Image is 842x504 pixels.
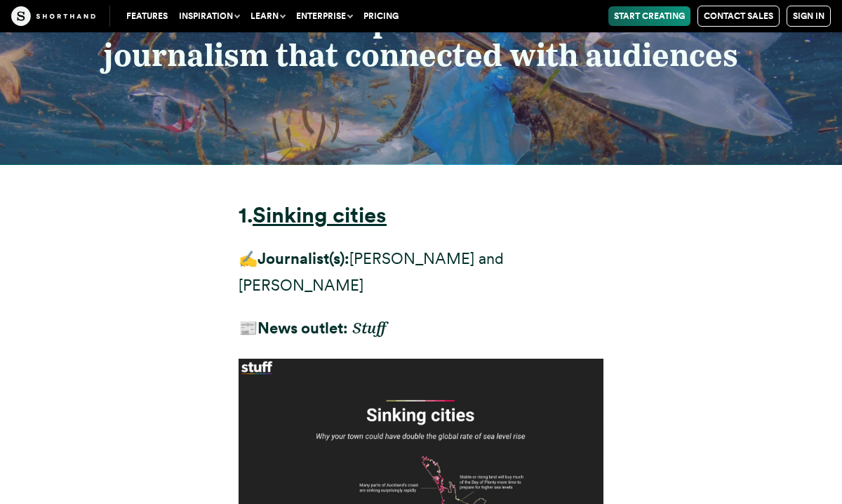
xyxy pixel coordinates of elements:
[358,6,404,26] a: Pricing
[173,6,245,26] button: Inspiration
[258,249,349,267] strong: Journalist(s):
[697,6,780,27] a: Contact Sales
[11,6,95,26] img: The Craft
[239,246,603,298] p: ✍️ [PERSON_NAME] and [PERSON_NAME]
[608,6,690,26] a: Start Creating
[258,319,348,337] strong: News outlet:
[245,6,290,26] button: Learn
[290,6,358,26] button: Enterprise
[253,202,387,228] a: Sinking cities
[239,315,603,341] p: 📰
[103,37,738,74] strong: journalism that connected with audiences
[787,6,831,27] a: Sign in
[239,202,253,228] strong: 1.
[352,319,386,337] em: Stuff
[121,6,173,26] a: Features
